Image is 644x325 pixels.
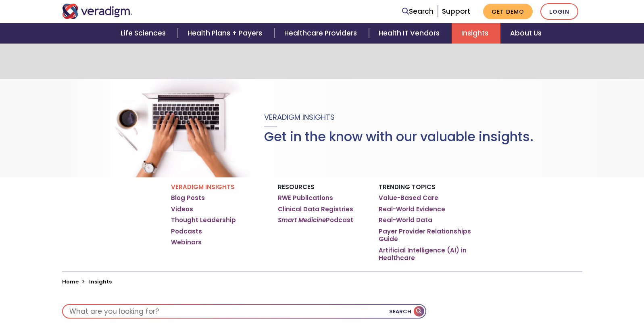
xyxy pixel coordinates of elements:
[379,227,473,243] a: Payer Provider Relationships Guide
[500,23,551,44] a: About Us
[171,205,193,213] a: Videos
[278,194,333,202] a: RWE Publications
[402,6,434,17] a: Search
[264,112,335,122] span: Veradigm Insights
[62,4,133,19] img: Veradigm logo
[264,129,534,144] h1: Get in the know with our valuable insights.
[442,6,470,16] a: Support
[171,238,202,246] a: Webinars
[171,227,202,235] a: Podcasts
[171,194,205,202] a: Blog Posts
[379,216,432,224] a: Real-World Data
[540,3,578,20] a: Login
[379,246,473,262] a: Artificial Intelligence (AI) in Healthcare
[278,205,353,213] a: Clinical Data Registries
[369,23,452,44] a: Health IT Vendors
[278,216,326,224] em: Smart Medicine
[62,278,79,285] a: Home
[278,216,353,224] a: Smart MedicinePodcast
[389,305,425,318] button: Search
[379,205,445,213] a: Real-World Evidence
[111,23,178,44] a: Life Sciences
[379,194,438,202] a: Value-Based Care
[275,23,369,44] a: Healthcare Providers
[63,305,425,318] input: What are you looking for?
[178,23,274,44] a: Health Plans + Payers
[483,4,533,19] a: Get Demo
[171,216,236,224] a: Thought Leadership
[452,23,500,44] a: Insights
